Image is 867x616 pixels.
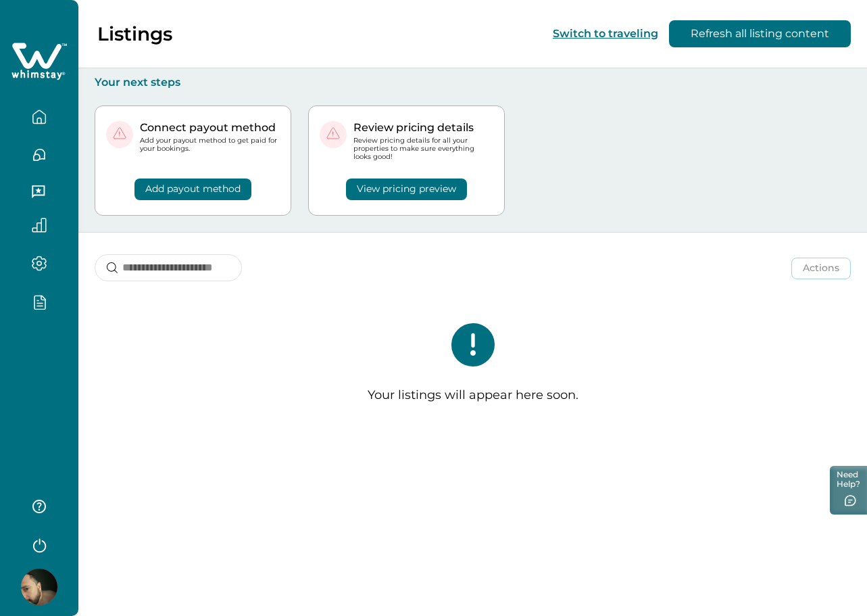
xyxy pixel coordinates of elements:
p: Review pricing details [353,121,493,135]
p: Add your payout method to get paid for your bookings. [140,137,280,153]
p: Listings [97,22,172,45]
button: View pricing preview [346,179,467,200]
button: Refresh all listing content [669,20,851,47]
p: Review pricing details for all your properties to make sure everything looks good! [353,137,493,162]
button: Add payout method [134,179,251,200]
p: Your listings will appear here soon. [368,388,578,403]
button: Actions [791,258,851,279]
p: Your next steps [95,76,851,89]
button: Switch to traveling [553,27,658,40]
img: Whimstay Host [21,569,57,605]
p: Connect payout method [140,121,280,135]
